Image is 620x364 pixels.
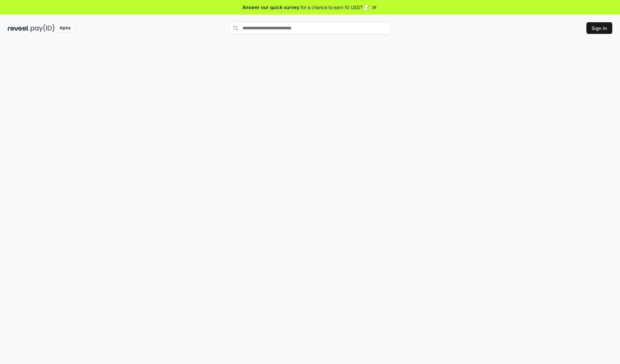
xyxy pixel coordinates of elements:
img: reveel_dark [8,24,29,32]
img: pay_id [31,24,55,32]
div: Alpha [56,24,74,32]
button: Sign In [586,22,612,34]
span: for a chance to earn 10 USDT 📝 [301,4,370,11]
span: Answer our quick survey [243,4,299,11]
